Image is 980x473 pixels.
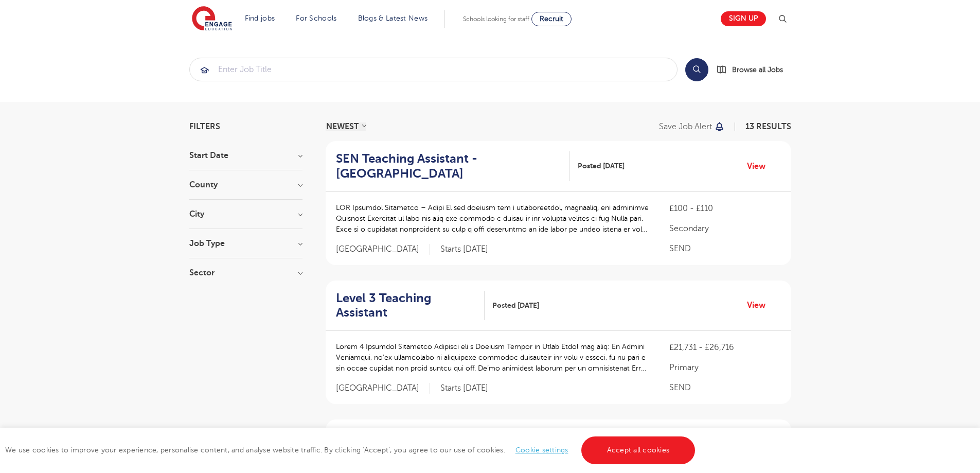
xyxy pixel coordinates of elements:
a: For Schools [296,14,336,22]
a: View [747,160,773,173]
span: Schools looking for staff [463,15,529,23]
a: Browse all Jobs [717,64,791,76]
h3: Start Date [189,151,302,160]
a: Cookie settings [515,446,568,454]
h2: SEN Teaching Assistant - [GEOGRAPHIC_DATA] [336,151,562,181]
a: Find jobs [245,14,275,22]
h3: County [189,181,302,189]
p: Lorem 4 Ipsumdol Sitametco Adipisci eli s Doeiusm Tempor in Utlab Etdol mag aliq: En Admini Venia... [336,341,649,374]
h2: Level 3 Teaching Assistant [336,291,476,321]
input: Submit [190,58,677,81]
a: Blogs & Latest News [358,14,428,22]
h3: Job Type [189,239,302,248]
p: Secondary [669,222,780,235]
span: Filters [189,122,220,131]
a: SEN Teaching Assistant - [GEOGRAPHIC_DATA] [336,151,571,181]
span: Posted [DATE] [578,161,625,171]
span: 13 RESULTS [745,122,791,131]
h3: City [189,210,302,218]
p: Primary [669,361,780,374]
p: SEND [669,242,780,255]
p: £100 - £110 [669,202,780,215]
a: Accept all cookies [581,436,696,464]
a: Recruit [531,12,572,26]
h3: Sector [189,269,302,277]
button: Search [685,58,708,81]
div: Submit [189,58,678,81]
span: [GEOGRAPHIC_DATA] [336,244,430,255]
p: LOR Ipsumdol Sitametco – Adipi El sed doeiusm tem i utlaboreetdol, magnaaliq, eni adminimve Quisn... [336,202,649,235]
span: [GEOGRAPHIC_DATA] [336,383,430,394]
button: Save job alert [659,122,725,131]
span: Posted [DATE] [492,300,539,311]
p: £21,731 - £26,716 [669,341,780,354]
p: Starts [DATE] [440,244,488,255]
span: We use cookies to improve your experience, personalise content, and analyse website traffic. By c... [5,446,698,454]
span: Recruit [540,15,563,23]
p: Save job alert [659,122,712,131]
a: Sign up [721,11,766,26]
span: Browse all Jobs [732,64,783,76]
a: Level 3 Teaching Assistant [336,291,485,321]
p: Starts [DATE] [440,383,488,394]
img: Engage Education [192,6,232,32]
p: SEND [669,381,780,394]
a: View [747,299,773,312]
